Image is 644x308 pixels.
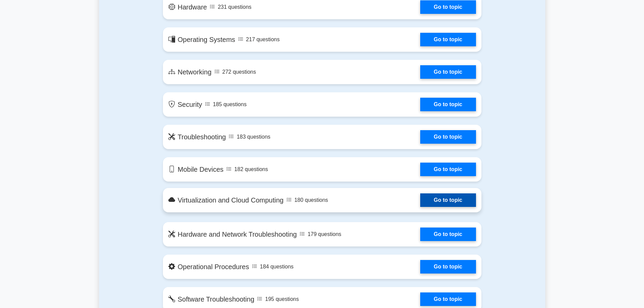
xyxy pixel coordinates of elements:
a: Go to topic [420,292,476,306]
a: Go to topic [420,163,476,176]
a: Go to topic [420,130,476,144]
a: Go to topic [420,228,476,241]
a: Go to topic [420,33,476,46]
a: Go to topic [420,65,476,79]
a: Go to topic [420,193,476,207]
a: Go to topic [420,260,476,274]
a: Go to topic [420,98,476,111]
a: Go to topic [420,0,476,14]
